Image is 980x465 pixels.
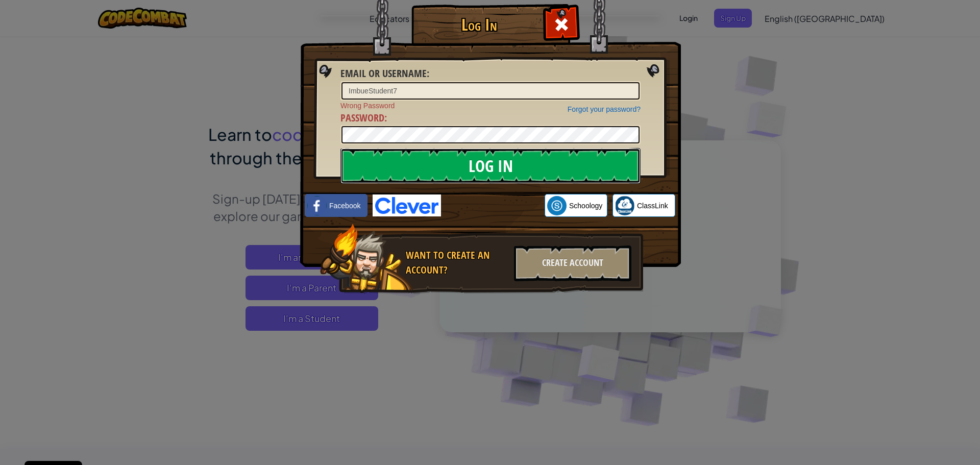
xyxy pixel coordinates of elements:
[637,201,668,211] span: ClassLink
[441,194,545,217] iframe: Sign in with Google Button
[615,196,634,215] img: classlink-logo-small.png
[340,111,387,126] label: :
[340,101,641,111] span: Wrong Password
[307,196,327,215] img: facebook_small.png
[514,246,631,281] div: Create Account
[340,148,641,184] input: Log In
[373,194,441,216] img: clever-logo-blue.png
[340,111,384,125] span: Password
[340,66,429,81] label: :
[568,105,641,113] a: Forgot your password?
[414,16,544,34] h1: Log In
[329,201,360,211] span: Facebook
[569,201,602,211] span: Schoology
[547,196,567,215] img: schoology.png
[406,248,508,277] div: Want to create an account?
[340,66,427,80] span: Email or Username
